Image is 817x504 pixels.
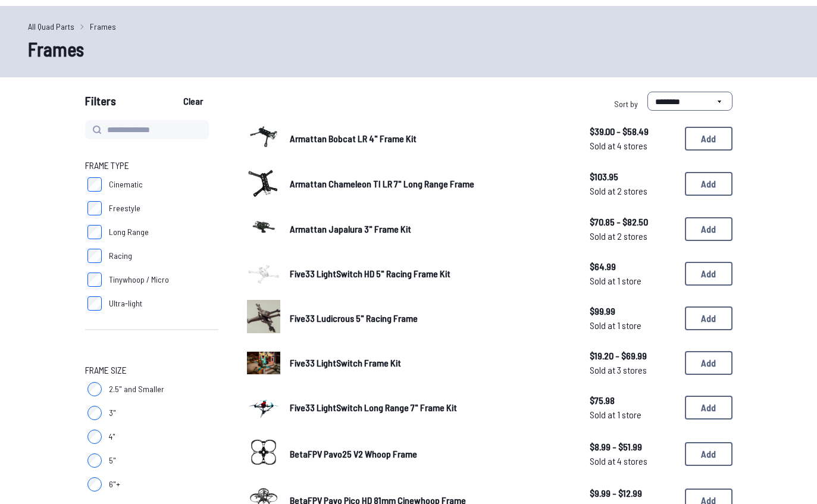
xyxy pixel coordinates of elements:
span: $75.98 [590,393,675,408]
span: 2.5" and Smaller [109,383,164,395]
input: Long Range [87,225,102,239]
a: image [247,346,280,380]
span: Five33 Ludicrous 5" Racing Frame [290,312,418,324]
span: BetaFPV Pavo25 V2 Whoop Frame [290,448,417,459]
span: Armattan Japalura 3" Frame Kit [290,223,411,234]
input: 5" [87,453,102,468]
input: Tinywhoop / Micro [87,273,102,287]
button: Add [685,127,733,151]
a: Five33 LightSwitch Frame Kit [290,356,571,370]
a: Armattan Chameleon TI LR 7" Long Range Frame [290,177,571,191]
button: Add [685,351,733,375]
span: $39.00 - $58.49 [590,124,675,139]
a: BetaFPV Pavo25 V2 Whoop Frame [290,447,571,461]
select: Sort by [647,92,733,111]
img: image [247,120,280,154]
input: Ultra-light [87,296,102,311]
a: image [247,167,280,201]
span: Filters [85,92,116,115]
input: Freestyle [87,201,102,215]
img: image [247,352,280,374]
span: Racing [109,250,132,262]
span: Tinywhoop / Micro [109,274,169,286]
a: image [247,120,280,157]
span: Sold at 2 stores [590,229,675,243]
button: Add [685,396,733,420]
span: 4" [109,431,115,443]
img: image [247,384,280,428]
a: Five33 Ludicrous 5" Racing Frame [290,311,571,325]
input: 6"+ [87,477,102,492]
span: $70.85 - $82.50 [590,215,675,229]
span: Armattan Chameleon TI LR 7" Long Range Frame [290,178,474,189]
span: Sold at 1 store [590,408,675,422]
a: Five33 LightSwitch HD 5" Racing Frame Kit [290,267,571,281]
button: Add [685,442,733,466]
img: image [247,211,280,244]
span: Sold at 3 stores [590,363,675,377]
img: image [247,263,280,284]
span: Sold at 1 store [590,274,675,288]
a: image [247,257,280,290]
input: Cinematic [87,177,102,192]
span: 6"+ [109,478,120,490]
a: image [247,211,280,248]
span: Frame Size [85,363,127,377]
span: $103.95 [590,170,675,184]
a: Armattan Japalura 3" Frame Kit [290,222,571,236]
span: Frame Type [85,158,129,173]
span: $99.99 [590,304,675,318]
button: Clear [173,92,213,111]
span: Sold at 1 store [590,318,675,333]
span: Sold at 4 stores [590,454,675,468]
input: 4" [87,430,102,444]
span: Freestyle [109,202,140,214]
button: Add [685,262,733,286]
button: Add [685,217,733,241]
a: All Quad Parts [28,20,74,33]
span: 3" [109,407,116,419]
span: Ultra-light [109,298,142,309]
h1: Frames [28,35,790,63]
a: image [247,389,280,426]
a: Armattan Bobcat LR 4" Frame Kit [290,132,571,146]
button: Add [685,306,733,330]
span: $19.20 - $69.99 [590,349,675,363]
a: image [247,300,280,337]
a: Five33 LightSwitch Long Range 7" Frame Kit [290,400,571,415]
span: Sold at 2 stores [590,184,675,198]
span: Cinematic [109,179,143,190]
img: image [247,436,280,469]
span: Sort by [614,99,638,109]
img: image [247,300,280,333]
span: $8.99 - $51.99 [590,440,675,454]
span: Sold at 4 stores [590,139,675,153]
input: 2.5" and Smaller [87,382,102,396]
span: Five33 LightSwitch Long Range 7" Frame Kit [290,402,457,413]
span: 5" [109,455,116,467]
img: image [247,169,280,198]
button: Add [685,172,733,196]
span: Five33 LightSwitch HD 5" Racing Frame Kit [290,268,450,279]
a: Frames [90,20,116,33]
input: 3" [87,406,102,420]
span: Five33 LightSwitch Frame Kit [290,357,401,368]
a: image [247,436,280,472]
span: Armattan Bobcat LR 4" Frame Kit [290,133,417,144]
span: $9.99 - $12.99 [590,486,675,500]
span: $64.99 [590,259,675,274]
span: Long Range [109,226,149,238]
input: Racing [87,249,102,263]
